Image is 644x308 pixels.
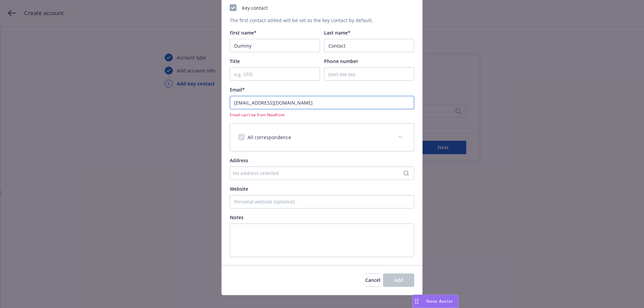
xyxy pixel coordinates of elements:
[365,273,380,287] button: Cancel
[230,29,257,36] span: First name*
[233,170,405,177] div: No address selected
[230,195,414,208] input: Personal website (optional)
[248,134,291,140] span: All correspondence
[230,96,414,109] input: example@email.com
[394,277,403,283] span: Add
[230,157,248,164] span: Address
[230,58,240,64] span: Title
[412,295,459,308] button: Nova Assist
[230,17,414,24] div: The first contact added will be set as the key contact by default.
[230,67,320,81] input: e.g. CFO
[383,273,414,287] button: Add
[324,58,358,64] span: Phone number
[324,39,414,52] input: Last Name
[230,4,414,11] div: Key contact
[426,298,453,304] span: Nova Assist
[230,167,414,180] button: No address selected
[230,214,244,221] span: Notes
[413,295,421,308] div: Drag to move
[230,124,414,151] div: All correspondence
[230,112,414,118] span: Email can't be from Newfront
[230,86,245,93] span: Email*
[230,186,248,192] span: Website
[404,171,409,176] svg: Search
[230,39,320,52] input: First Name
[365,277,380,283] span: Cancel
[324,29,351,36] span: Last name*
[324,67,414,81] input: (xxx) xxx-xxx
